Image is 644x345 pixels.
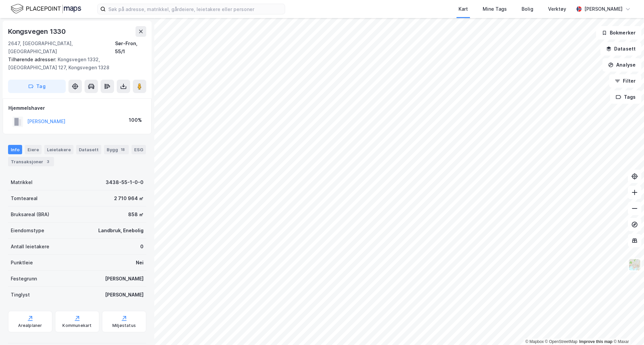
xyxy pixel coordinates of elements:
[11,194,38,202] div: Tomteareal
[76,145,101,154] div: Datasett
[579,339,612,344] a: Improve this map
[115,39,146,56] div: Sør-Fron, 55/1
[105,275,144,283] div: [PERSON_NAME]
[45,158,51,165] div: 3
[8,26,67,37] div: Kongsvegen 1330
[525,339,544,344] a: Mapbox
[11,291,30,299] div: Tinglyst
[600,42,641,56] button: Datasett
[136,259,144,267] div: Nei
[105,291,144,299] div: [PERSON_NAME]
[459,5,468,13] div: Kart
[8,104,146,112] div: Hjemmelshaver
[8,157,54,166] div: Transaksjoner
[602,58,641,72] button: Analyse
[545,339,578,344] a: OpenStreetMap
[128,210,144,219] div: 858 ㎡
[8,80,66,93] button: Tag
[18,323,42,328] div: Arealplaner
[11,3,81,15] img: logo.f888ab2527a4732fd821a326f86c7f29.svg
[11,275,37,283] div: Festegrunn
[11,243,49,251] div: Antall leietakere
[112,323,136,328] div: Miljøstatus
[11,259,33,267] div: Punktleie
[8,39,115,56] div: 2647, [GEOGRAPHIC_DATA], [GEOGRAPHIC_DATA]
[584,5,623,13] div: [PERSON_NAME]
[11,210,49,219] div: Bruksareal (BRA)
[106,178,144,186] div: 3438-55-1-0-0
[8,56,141,72] div: Kongsvegen 1332, [GEOGRAPHIC_DATA] 127, Kongsvegen 1328
[8,145,22,154] div: Info
[25,145,42,154] div: Eiere
[140,243,144,251] div: 0
[548,5,566,13] div: Verktøy
[11,178,33,186] div: Matrikkel
[628,258,641,271] img: Z
[609,74,641,88] button: Filter
[114,194,144,202] div: 2 710 964 ㎡
[522,5,533,13] div: Bolig
[610,313,644,345] div: Kontrollprogram for chat
[44,145,73,154] div: Leietakere
[98,227,144,235] div: Landbruk, Enebolig
[11,227,44,235] div: Eiendomstype
[596,26,641,39] button: Bokmerker
[62,323,92,328] div: Kommunekart
[119,146,126,153] div: 18
[610,90,641,104] button: Tags
[610,313,644,345] iframe: Chat Widget
[8,57,58,62] span: Tilhørende adresser:
[131,145,146,154] div: ESG
[104,145,129,154] div: Bygg
[129,116,142,124] div: 100%
[483,5,507,13] div: Mine Tags
[106,4,285,14] input: Søk på adresse, matrikkel, gårdeiere, leietakere eller personer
